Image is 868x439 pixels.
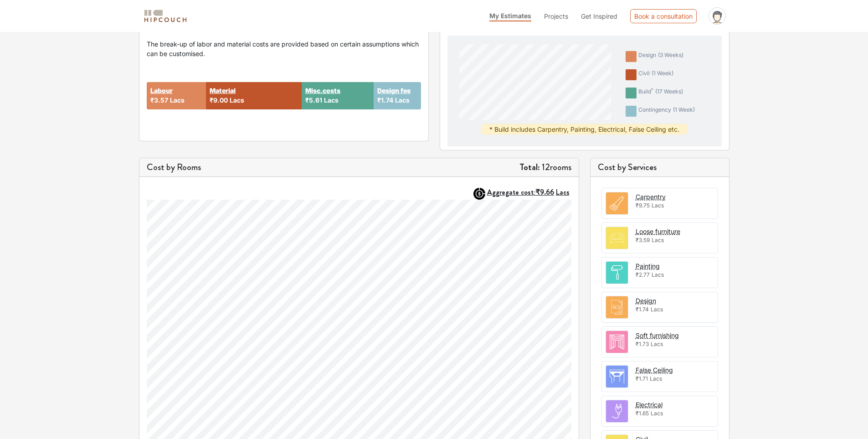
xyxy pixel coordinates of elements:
button: Soft furnishing [636,331,679,340]
span: Lacs [651,341,663,347]
button: Design fee [377,86,411,95]
img: room.svg [606,296,628,318]
span: ( 17 weeks ) [655,88,683,95]
span: ₹1.65 [636,410,649,417]
img: room.svg [606,331,628,353]
span: ₹1.74 [636,306,649,313]
img: room.svg [606,366,628,387]
img: room.svg [606,262,628,284]
span: Lacs [650,375,662,382]
span: ₹1.71 [636,375,648,382]
h5: 12 rooms [519,162,571,173]
button: Painting [636,261,660,271]
button: Material [210,86,236,95]
button: Aggregate cost:₹9.66Lacs [487,188,571,196]
button: Loose furniture [636,227,680,236]
span: ( 3 weeks ) [658,52,683,58]
img: AggregateIcon [473,188,485,200]
div: Book a consultation [630,9,697,23]
span: ₹9.75 [636,202,650,209]
span: Lacs [652,237,664,243]
div: The break-up of labor and material costs are provided based on certain assumptions which can be c... [147,39,421,58]
span: ₹3.59 [636,237,650,243]
img: room.svg [606,192,628,214]
div: civil [638,69,673,80]
span: ₹1.74 [377,96,393,104]
span: Lacs [395,96,410,104]
img: logo-horizontal.svg [143,8,188,24]
button: Design [636,296,656,305]
button: Electrical [636,400,663,409]
span: Lacs [324,96,339,104]
button: Misc.costs [305,86,340,95]
span: Lacs [170,96,185,104]
strong: Aggregate cost: [487,187,570,197]
span: Projects [544,12,568,20]
span: ( 1 week ) [652,70,673,77]
span: Lacs [651,410,663,417]
span: Lacs [556,187,570,197]
h5: Cost by Services [598,162,722,173]
span: Lacs [652,271,664,278]
span: ( 1 week ) [673,106,695,113]
img: room.svg [606,400,628,422]
div: * Build includes Carpentry, Painting, Electrical, False Ceiling etc. [482,124,687,134]
span: ₹3.57 [150,96,168,104]
span: Get Inspired [581,12,617,20]
button: False Ceiling [636,365,673,375]
span: ₹1.73 [636,341,649,347]
div: contingency [638,106,695,117]
span: Lacs [652,202,664,209]
span: Lacs [651,306,663,313]
span: My Estimates [489,12,531,20]
span: logo-horizontal.svg [143,6,188,26]
img: room.svg [606,227,628,249]
span: ₹2.77 [636,271,650,278]
span: ₹9.66 [535,187,554,197]
h5: Cost by Rooms [147,162,201,173]
span: ₹9.00 [210,96,228,104]
span: ₹5.61 [305,96,322,104]
div: design [638,51,683,62]
div: build [638,88,683,98]
span: Lacs [230,96,244,104]
strong: Total: [519,160,540,174]
button: Labour [150,86,173,95]
button: Carpentry [636,192,666,201]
